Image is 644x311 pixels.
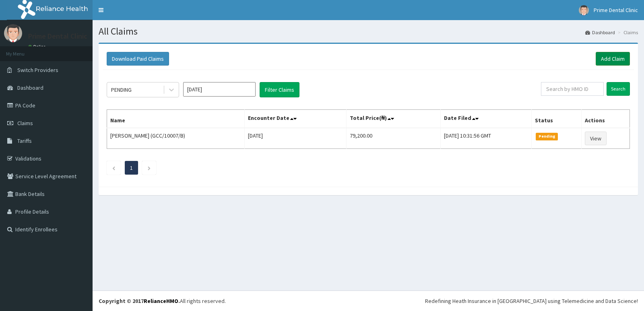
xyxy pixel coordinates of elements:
input: Select Month and Year [183,82,256,97]
button: Filter Claims [260,82,299,97]
a: RelianceHMO [144,297,178,305]
img: User Image [579,5,589,15]
th: Total Price(₦) [347,110,441,128]
td: [DATE] [245,128,347,149]
p: Prime Dental Clinic [28,33,87,40]
strong: Copyright © 2017 . [99,297,180,305]
button: Download Paid Claims [107,52,169,66]
td: [PERSON_NAME] (GCC/10007/B) [107,128,245,149]
th: Status [532,110,582,128]
span: Dashboard [17,84,43,91]
input: Search [607,82,630,96]
span: Switch Providers [17,66,58,74]
a: Next page [147,164,151,171]
a: Page 1 is your current page [130,164,133,171]
th: Name [107,110,245,128]
a: Add Claim [596,52,630,66]
footer: All rights reserved. [93,290,644,311]
li: Claims [616,29,638,36]
input: Search by HMO ID [541,82,604,96]
h1: All Claims [99,26,638,37]
span: Prime Dental Clinic [594,6,638,14]
img: User Image [4,24,22,42]
a: Previous page [112,164,116,171]
span: Tariffs [17,137,32,144]
td: [DATE] 10:31:56 GMT [441,128,532,149]
div: PENDING [111,86,132,94]
th: Date Filed [441,110,532,128]
a: Online [28,44,47,49]
th: Actions [582,110,630,128]
td: 79,200.00 [347,128,441,149]
a: View [585,132,607,145]
span: Claims [17,119,33,127]
span: Pending [536,133,558,140]
th: Encounter Date [245,110,347,128]
div: Redefining Heath Insurance in [GEOGRAPHIC_DATA] using Telemedicine and Data Science! [425,297,638,305]
a: Dashboard [585,29,615,36]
